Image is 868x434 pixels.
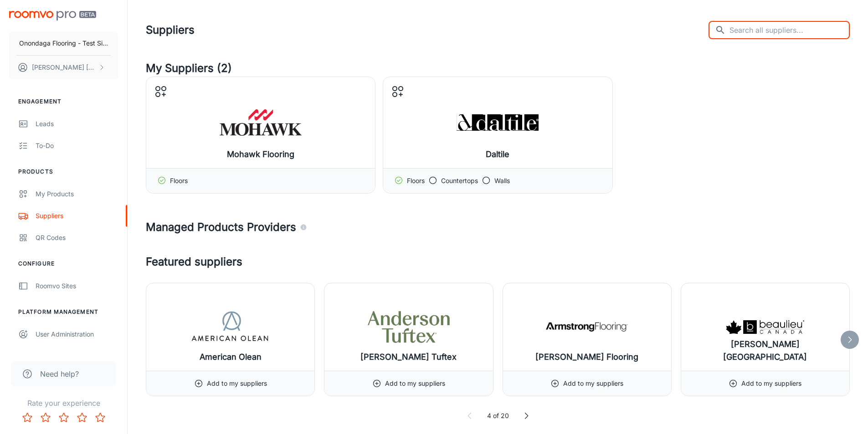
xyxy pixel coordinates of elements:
button: Rate 5 star [91,408,109,427]
img: Anderson Tuftex [368,309,450,345]
p: Add to my suppliers [741,378,801,388]
p: Onondaga Flooring - Test Site [19,38,108,48]
h1: Suppliers [146,22,195,38]
p: Add to my suppliers [385,378,445,388]
p: [PERSON_NAME] [PERSON_NAME] [32,62,96,72]
h6: American Olean [200,351,262,363]
div: Suppliers [36,211,118,221]
img: American Olean [190,309,272,345]
h6: [PERSON_NAME] Tuftex [360,351,457,363]
button: Rate 1 star [18,408,36,427]
input: Search all suppliers... [729,21,850,39]
div: Roomvo Sites [36,281,118,291]
p: Add to my suppliers [207,378,267,388]
p: Add to my suppliers [563,378,623,388]
h4: Featured suppliers [146,254,850,270]
div: My Products [36,189,118,199]
button: Onondaga Flooring - Test Site [9,31,118,55]
p: 4 of 20 [487,411,509,421]
p: Floors [170,176,188,186]
button: Rate 3 star [55,408,73,427]
img: Beaulieu Canada [724,309,806,345]
div: Agencies and suppliers who work with us to automatically identify the specific products you carry [300,219,307,235]
div: QR Codes [36,233,118,243]
span: Need help? [40,368,79,379]
h6: [PERSON_NAME] [GEOGRAPHIC_DATA] [688,338,842,363]
div: To-do [36,141,118,151]
button: Rate 2 star [36,408,55,427]
p: Countertops [441,176,478,186]
p: Walls [494,176,510,186]
div: Leads [36,119,118,129]
button: Rate 4 star [73,408,91,427]
img: Armstrong Flooring [546,309,628,345]
h4: My Suppliers (2) [146,60,850,77]
h6: [PERSON_NAME] Flooring [535,351,638,363]
p: Floors [407,176,425,186]
p: Rate your experience [7,398,120,408]
h4: Managed Products Providers [146,219,850,235]
button: [PERSON_NAME] [PERSON_NAME] [9,56,118,79]
img: Roomvo PRO Beta [9,11,96,20]
div: User Administration [36,329,118,339]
